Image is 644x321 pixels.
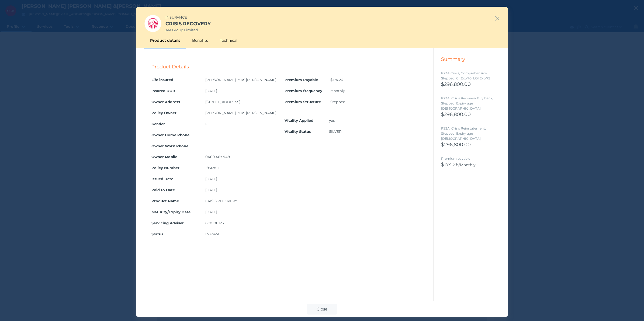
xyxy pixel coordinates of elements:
td: 18512811 [201,162,281,173]
td: [PERSON_NAME], MRS [PERSON_NAME] [201,107,281,118]
strong: Vitality Applied [285,118,313,123]
strong: Product Name [151,199,179,203]
strong: Premium frequency [285,89,322,93]
span: $296,800.00 [441,111,471,117]
strong: Paid to Date [151,188,175,192]
div: Product details [144,33,186,48]
strong: Vitality Status [285,129,311,134]
td: yes [325,115,349,126]
strong: Insured DOB [151,89,175,93]
strong: Issued Date [151,177,173,181]
span: Close [314,306,330,312]
span: $174.26 [441,162,459,168]
span: Summary [441,56,465,62]
td: SILVER [325,126,349,137]
strong: Owner Work Phone [151,144,188,148]
td: [DATE] [201,85,281,96]
div: Benefits [186,33,214,48]
strong: Maturity/Expiry Date [151,210,191,214]
td: [STREET_ADDRESS] [201,96,281,107]
span: INSURANCE [165,15,187,19]
span: Premium payable [441,156,470,160]
strong: Owner Home Phone [151,133,189,137]
strong: Gender [151,122,165,126]
span: P23A,Crisis, Comprehensive, Stepped, Cr Exp 70, LOI Exp 75 [441,71,490,80]
td: Stepped [326,96,349,107]
td: 0409 467 948 [201,151,281,162]
div: Technical [214,33,243,48]
td: Monthly [326,85,349,96]
strong: Status [151,232,163,236]
span: CRISIS RECOVERY [165,21,211,27]
td: CRISIS RECOVERY [201,196,281,207]
strong: Premium Structure [285,100,321,104]
td: 6C0100125 [201,218,281,229]
td: [DATE] [201,207,281,218]
strong: Policy Number [151,166,179,170]
span: $296,800.00 [441,81,471,87]
strong: Life insured [151,78,173,82]
strong: Servicing Adviser [151,221,184,225]
td: [DATE] [201,173,281,184]
td: $174.26 [326,74,349,85]
td: In Force [201,229,281,240]
span: Product Details [151,64,189,70]
strong: Owner Address [151,100,180,104]
strong: Owner Mobile [151,155,177,159]
td: [DATE] [201,184,281,196]
span: $296,800.00 [441,142,471,148]
button: Close [495,15,500,22]
span: AIA Group Limited [165,28,198,32]
td: F [201,118,281,130]
td: [PERSON_NAME], MRS [PERSON_NAME] [201,74,281,85]
strong: Policy Owner [151,111,176,115]
span: P23A, Crisis Recovery Buy Back, Stepped, Expiry age [DEMOGRAPHIC_DATA] [441,96,493,110]
button: Close [307,304,337,315]
strong: Premium Payable [285,78,318,82]
span: /Monthly [459,162,476,167]
span: P23A, Crisis Reinstatement, Stepped, Expiry age [DEMOGRAPHIC_DATA] [441,126,486,141]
